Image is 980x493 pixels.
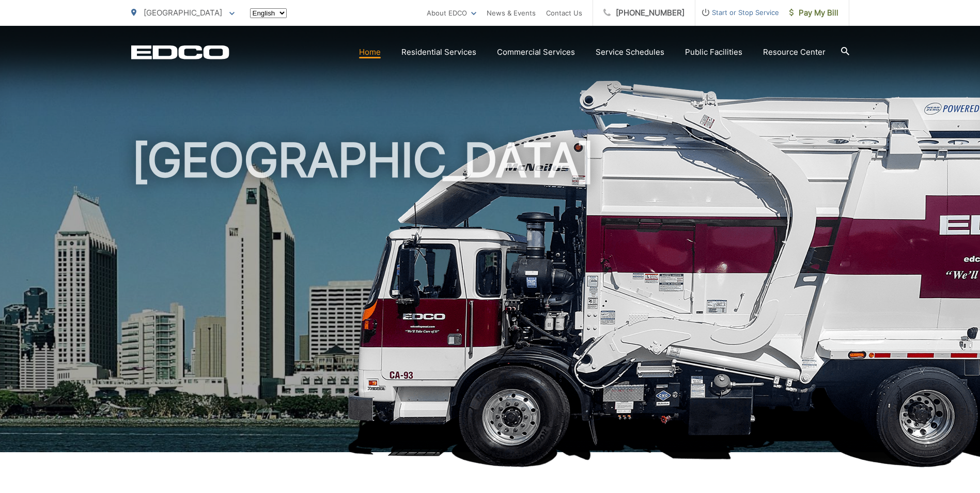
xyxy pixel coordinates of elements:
[359,46,381,58] a: Home
[596,46,664,58] a: Service Schedules
[685,46,742,58] a: Public Facilities
[497,46,575,58] a: Commercial Services
[250,8,287,18] select: Select a language
[789,7,838,19] span: Pay My Bill
[401,46,476,58] a: Residential Services
[144,8,222,18] span: [GEOGRAPHIC_DATA]
[487,7,536,19] a: News & Events
[131,134,849,461] h1: [GEOGRAPHIC_DATA]
[131,45,229,59] a: EDCD logo. Return to the homepage.
[763,46,826,58] a: Resource Center
[546,7,582,19] a: Contact Us
[427,7,476,19] a: About EDCO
